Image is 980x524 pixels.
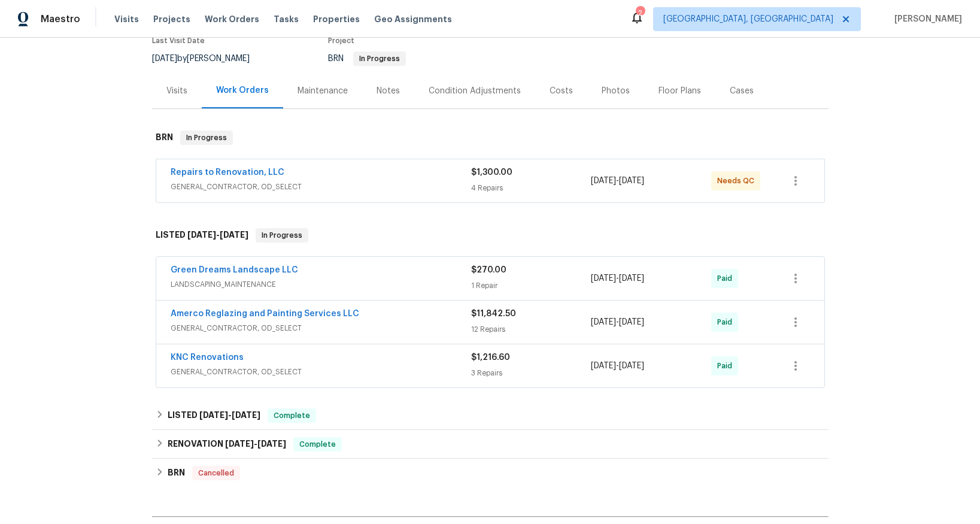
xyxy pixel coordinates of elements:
[171,322,471,334] span: GENERAL_CONTRACTOR, OD_SELECT
[269,410,315,422] span: Complete
[591,318,616,326] span: [DATE]
[471,323,591,335] div: 12 Repairs
[591,175,644,187] span: -
[187,231,216,239] span: [DATE]
[890,13,962,25] span: [PERSON_NAME]
[429,85,521,97] div: Condition Adjustments
[591,316,644,328] span: -
[328,54,406,63] span: BRN
[591,177,616,185] span: [DATE]
[168,437,286,452] h6: RENOVATION
[471,280,591,292] div: 1 Repair
[152,459,829,487] div: BRN Cancelled
[471,266,506,274] span: $270.00
[171,278,471,290] span: LANDSCAPING_MAINTENANCE
[216,84,269,96] div: Work Orders
[168,408,260,423] h6: LISTED
[152,430,829,459] div: RENOVATION [DATE]-[DATE]Complete
[591,272,644,284] span: -
[298,85,348,97] div: Maintenance
[152,119,829,157] div: BRN In Progress
[619,177,644,185] span: [DATE]
[619,274,644,283] span: [DATE]
[171,353,244,362] a: KNC Renovations
[257,440,286,448] span: [DATE]
[374,13,452,25] span: Geo Assignments
[152,54,177,63] span: [DATE]
[663,13,833,25] span: [GEOGRAPHIC_DATA], [GEOGRAPHIC_DATA]
[181,132,232,144] span: In Progress
[274,15,299,23] span: Tasks
[257,229,307,241] span: In Progress
[152,37,205,44] span: Last Visit Date
[220,231,248,239] span: [DATE]
[166,85,187,97] div: Visits
[377,85,400,97] div: Notes
[171,181,471,193] span: GENERAL_CONTRACTOR, OD_SELECT
[156,131,173,145] h6: BRN
[205,13,259,25] span: Work Orders
[591,274,616,283] span: [DATE]
[171,266,298,274] a: Green Dreams Landscape LLC
[354,55,405,62] span: In Progress
[471,353,510,362] span: $1,216.60
[41,13,80,25] span: Maestro
[471,367,591,379] div: 3 Repairs
[313,13,360,25] span: Properties
[636,7,644,19] div: 2
[717,316,737,328] span: Paid
[471,310,516,318] span: $11,842.50
[717,175,759,187] span: Needs QC
[152,216,829,255] div: LISTED [DATE]-[DATE]In Progress
[193,467,239,479] span: Cancelled
[550,85,573,97] div: Costs
[730,85,754,97] div: Cases
[225,440,286,448] span: -
[659,85,701,97] div: Floor Plans
[619,318,644,326] span: [DATE]
[171,168,284,177] a: Repairs to Renovation, LLC
[232,411,260,419] span: [DATE]
[152,401,829,430] div: LISTED [DATE]-[DATE]Complete
[328,37,354,44] span: Project
[171,366,471,378] span: GENERAL_CONTRACTOR, OD_SELECT
[171,310,359,318] a: Amerco Reglazing and Painting Services LLC
[225,440,254,448] span: [DATE]
[295,438,341,450] span: Complete
[591,360,644,372] span: -
[168,466,185,480] h6: BRN
[152,52,264,66] div: by [PERSON_NAME]
[717,360,737,372] span: Paid
[114,13,139,25] span: Visits
[153,13,190,25] span: Projects
[471,168,512,177] span: $1,300.00
[602,85,630,97] div: Photos
[717,272,737,284] span: Paid
[199,411,260,419] span: -
[619,362,644,370] span: [DATE]
[199,411,228,419] span: [DATE]
[156,228,248,243] h6: LISTED
[591,362,616,370] span: [DATE]
[471,182,591,194] div: 4 Repairs
[187,231,248,239] span: -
